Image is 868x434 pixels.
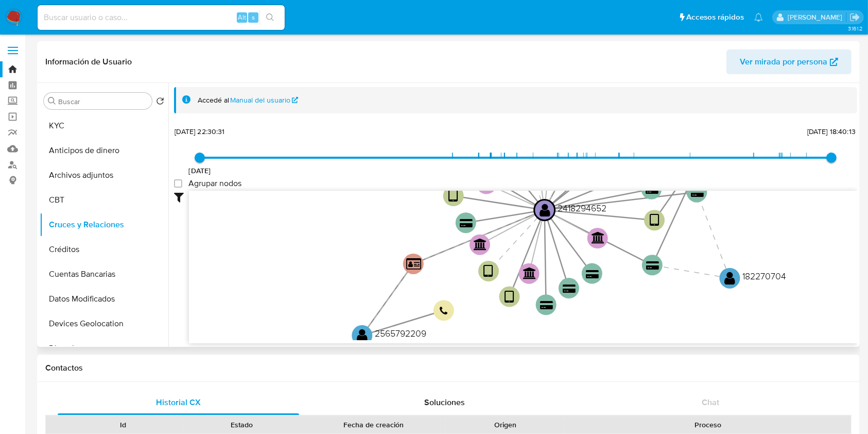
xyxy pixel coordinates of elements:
input: Agrupar nodos [174,179,182,188]
text:  [484,264,494,279]
text:  [725,271,736,286]
text:  [505,290,514,305]
button: Datos Modificados [40,287,168,311]
button: Devices Geolocation [40,311,168,336]
span: Alt [238,12,246,22]
button: Anticipos de dinero [40,138,168,163]
text: 2418294652 [558,202,606,214]
text:  [460,219,473,228]
div: Origen [453,420,558,430]
div: Id [71,420,176,430]
button: Direcciones [40,336,168,361]
text:  [406,257,421,271]
text:  [650,213,659,228]
text:  [691,188,704,198]
div: Estado [190,420,294,430]
text:  [523,267,536,279]
text:  [540,301,553,310]
button: search-icon [259,10,281,25]
span: Soluciones [424,396,465,408]
div: Proceso [572,420,844,430]
text:  [440,306,448,316]
span: Ver mirada por persona [740,49,827,74]
text:  [474,238,487,251]
span: [DATE] [189,165,211,176]
button: Ver mirada por persona [726,49,852,74]
span: [DATE] 22:30:31 [175,126,224,137]
button: CBT [40,188,168,212]
a: Notificaciones [754,13,763,22]
a: Manual del usuario [231,95,299,105]
p: ximena.felix@mercadolibre.com [788,12,846,22]
h1: Información de Usuario [45,57,132,67]
button: Buscar [48,97,56,105]
button: Cuentas Bancarias [40,262,168,287]
a: Salir [849,12,860,23]
text:  [586,270,599,279]
button: Cruces y Relaciones [40,212,168,237]
text:  [592,231,605,244]
button: KYC [40,113,168,138]
span: Agrupar nodos [188,178,241,189]
text:  [646,261,659,271]
text:  [563,284,576,294]
button: Créditos [40,237,168,262]
text: 182270704 [743,270,787,282]
input: Buscar usuario o caso... [38,11,285,24]
span: Chat [702,396,719,408]
div: Fecha de creación [308,420,439,430]
text:  [357,328,368,343]
span: [DATE] 18:40:13 [807,126,856,137]
h1: Contactos [45,363,852,373]
button: Archivos adjuntos [40,163,168,188]
text: 2565792209 [375,327,426,340]
span: s [252,12,255,22]
button: Volver al orden por defecto [156,97,164,108]
span: Accedé al [198,95,229,105]
text:  [540,203,550,218]
input: Buscar [58,97,148,106]
text:  [448,189,458,204]
span: Accesos rápidos [686,12,744,23]
span: Historial CX [156,396,201,408]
